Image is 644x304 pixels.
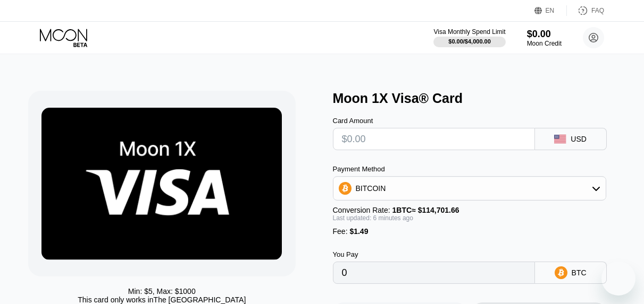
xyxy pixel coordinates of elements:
div: $0.00 / $4,000.00 [448,38,491,45]
div: Conversion Rate: [333,206,606,214]
div: Last updated: 6 minutes ago [333,214,606,222]
div: Visa Monthly Spend Limit$0.00/$4,000.00 [433,28,505,47]
div: Moon Credit [527,40,562,47]
div: Visa Monthly Spend Limit [433,28,505,36]
div: Moon 1X Visa® Card [333,91,626,106]
div: $0.00Moon Credit [527,29,562,47]
div: FAQ [591,7,604,14]
div: EN [546,7,555,14]
div: Payment Method [333,165,606,173]
div: BTC [572,268,587,277]
span: $1.49 [349,227,368,236]
div: BITCOIN [356,184,386,193]
div: Min: $ 5 , Max: $ 1000 [128,287,196,296]
div: $0.00 [527,29,562,40]
div: FAQ [567,5,604,16]
input: $0.00 [342,128,526,150]
div: This card only works in The [GEOGRAPHIC_DATA] [78,296,246,304]
div: Fee : [333,227,606,236]
iframe: Button to launch messaging window [601,262,635,296]
div: EN [534,5,567,16]
div: Card Amount [333,117,535,125]
span: 1 BTC ≈ $114,701.66 [392,206,459,214]
div: USD [571,135,587,143]
div: BITCOIN [333,178,606,199]
div: You Pay [333,250,535,258]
